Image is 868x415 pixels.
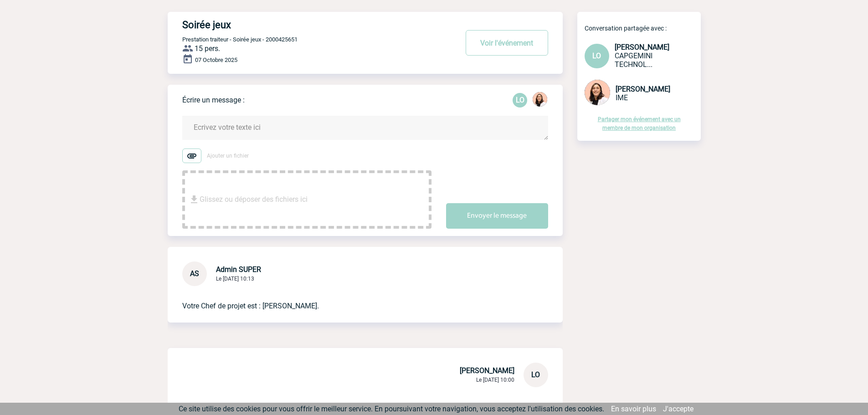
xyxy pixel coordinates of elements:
span: 07 Octobre 2025 [195,56,237,63]
span: [PERSON_NAME] [616,85,670,93]
button: Voir l'événement [466,30,548,56]
span: CAPGEMINI TECHNOLOGY SERVICES [615,51,652,69]
img: 129834-0.png [585,80,610,105]
span: IME [616,93,628,102]
span: Ce site utilise des cookies pour vous offrir le meilleur service. En poursuivant votre navigation... [179,405,604,413]
span: LO [531,370,540,379]
span: Glissez ou déposer des fichiers ici [200,177,308,222]
a: J'accepte [663,405,693,413]
div: Leila OBREMSKI [513,93,527,108]
h4: Soirée jeux [182,19,431,31]
span: Le [DATE] 10:13 [216,276,254,282]
span: 15 pers. [195,44,220,53]
div: Melissa NOBLET [533,92,547,108]
a: En savoir plus [611,405,656,413]
p: LO [513,93,527,108]
p: Conversation partagée avec : [585,25,701,32]
span: Admin SUPER [216,265,261,274]
span: AS [190,269,199,278]
span: [PERSON_NAME] [615,43,669,51]
img: 129834-0.png [533,92,547,107]
span: LO [592,51,601,60]
button: Envoyer le message [446,203,548,229]
span: Prestation traiteur - Soirée jeux - 2000425651 [182,36,298,43]
span: Ajouter un fichier [207,153,249,159]
span: [PERSON_NAME] [460,366,514,375]
span: Le [DATE] 10:00 [476,377,514,383]
p: Votre Chef de projet est : [PERSON_NAME]. [182,286,523,312]
img: file_download.svg [189,194,200,205]
p: Écrire un message : [182,96,245,104]
a: Partager mon événement avec un membre de mon organisation [598,116,681,131]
